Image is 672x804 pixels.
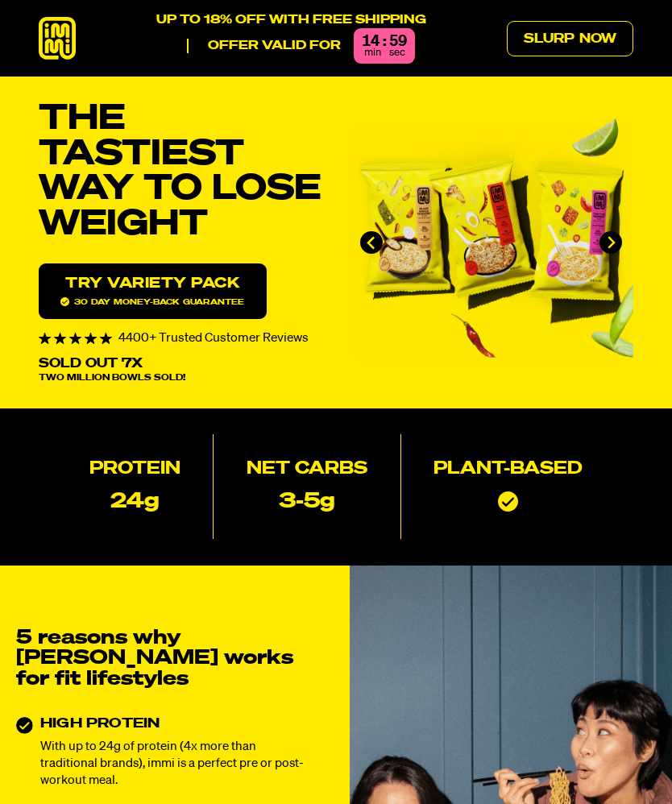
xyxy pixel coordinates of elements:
[279,491,335,512] p: 3-5g
[39,358,143,371] p: Sold Out 7X
[89,461,180,479] h2: Protein
[599,231,622,254] button: Next slide
[349,118,633,367] li: 1 of 4
[349,118,633,367] div: immi slideshow
[389,35,407,50] div: 59
[187,39,341,54] p: Offer valid for
[110,491,160,512] p: 24g
[16,628,306,690] h2: 5 reasons why [PERSON_NAME] works for fit lifestyles
[360,231,383,254] button: Go to last slide
[39,102,323,242] h1: THE TASTIEST WAY TO LOSE WEIGHT
[364,48,381,58] span: min
[60,297,244,306] span: 30 day money-back guarantee
[507,21,633,56] a: Slurp Now
[383,35,386,50] div: :
[156,13,426,28] p: UP TO 18% OFF WITH FREE SHIPPING
[40,738,306,789] p: With up to 24g of protein (4x more than traditional brands), immi is a perfect pre or post-workou...
[433,461,583,479] h2: Plant-based
[39,332,323,345] div: 4400+ Trusted Customer Reviews
[39,263,267,319] a: Try variety Pack30 day money-back guarantee
[40,717,306,731] h3: HIGH PROTEIN
[39,374,185,383] span: Two Million Bowls Sold!
[362,35,380,50] div: 14
[389,48,405,58] span: sec
[247,461,367,479] h2: Net Carbs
